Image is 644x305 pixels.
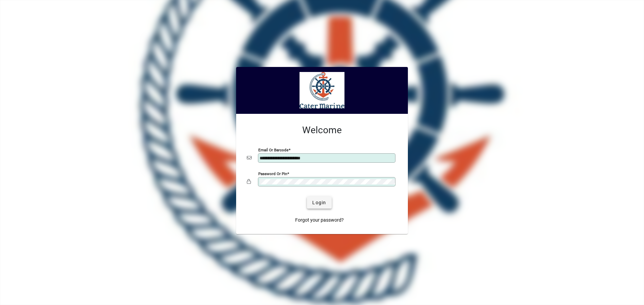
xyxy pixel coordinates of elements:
[292,214,346,226] a: Forgot your password?
[312,199,326,206] span: Login
[258,171,287,176] mat-label: Password or Pin
[258,148,288,152] mat-label: Email or Barcode
[307,197,331,209] button: Login
[295,217,344,224] span: Forgot your password?
[247,125,397,136] h2: Welcome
